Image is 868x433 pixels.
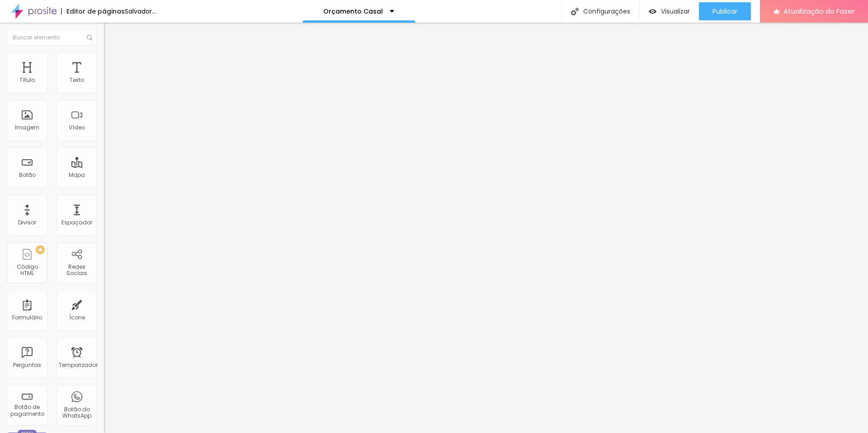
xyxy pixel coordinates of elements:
[10,403,44,417] font: Botão de pagamento
[13,361,41,369] font: Perguntas
[783,6,854,16] font: Atualização do Fazer
[66,7,125,16] font: Editor de páginas
[69,124,85,131] font: Vídeo
[19,76,35,84] font: Título
[15,124,39,131] font: Imagem
[323,7,383,16] font: Orçamento Casal
[70,76,84,84] font: Texto
[12,314,42,321] font: Formulário
[62,405,91,419] font: Botão do WhatsApp
[17,263,38,277] font: Código HTML
[571,8,579,15] img: Ícone
[19,171,36,179] font: Botão
[661,7,690,16] font: Visualizar
[87,35,92,40] img: Ícone
[125,7,156,16] font: Salvador...
[7,29,97,46] input: Buscar elemento
[649,8,656,15] img: view-1.svg
[699,2,751,20] button: Publicar
[104,23,868,433] iframe: Editor
[583,7,630,16] font: Configurações
[18,219,36,226] font: Divisor
[69,171,85,179] font: Mapa
[69,314,85,321] font: Ícone
[712,7,737,16] font: Publicar
[66,263,87,277] font: Redes Sociais
[59,361,98,369] font: Temporizador
[640,2,699,20] button: Visualizar
[61,219,92,226] font: Espaçador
